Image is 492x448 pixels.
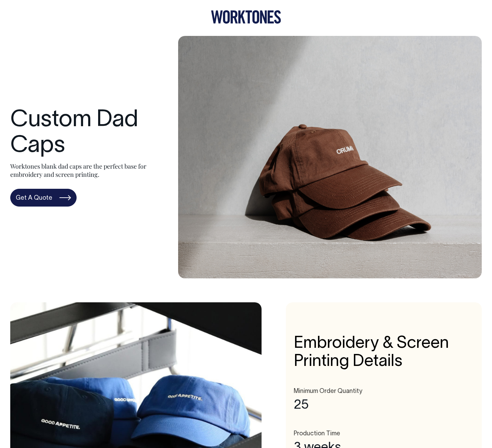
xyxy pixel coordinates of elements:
p: Worktones blank dad caps are the perfect base for embroidery and screen printing. [10,162,164,179]
h3: Minimum Order Quantity [294,388,474,395]
a: Get A Quote [10,189,77,207]
h1: Custom Dad Caps [10,108,164,159]
h3: Embroidery & Screen Printing Details [294,335,474,371]
h3: Production Time [294,431,474,437]
div: 25 [294,398,474,413]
